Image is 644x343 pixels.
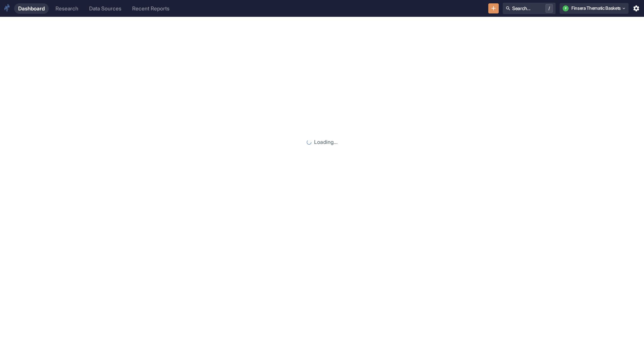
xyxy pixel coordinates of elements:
a: Recent Reports [128,3,174,14]
div: Recent Reports [132,5,169,12]
div: Research [55,5,78,12]
p: Loading... [314,138,338,146]
a: Data Sources [85,3,125,14]
div: F [563,5,569,11]
div: Data Sources [89,5,121,12]
button: New Resource [488,3,499,14]
button: FFinsera Thematic Baskets [560,3,629,14]
a: Dashboard [14,3,49,14]
a: Research [51,3,82,14]
div: Dashboard [18,5,45,12]
button: Search.../ [503,3,556,14]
